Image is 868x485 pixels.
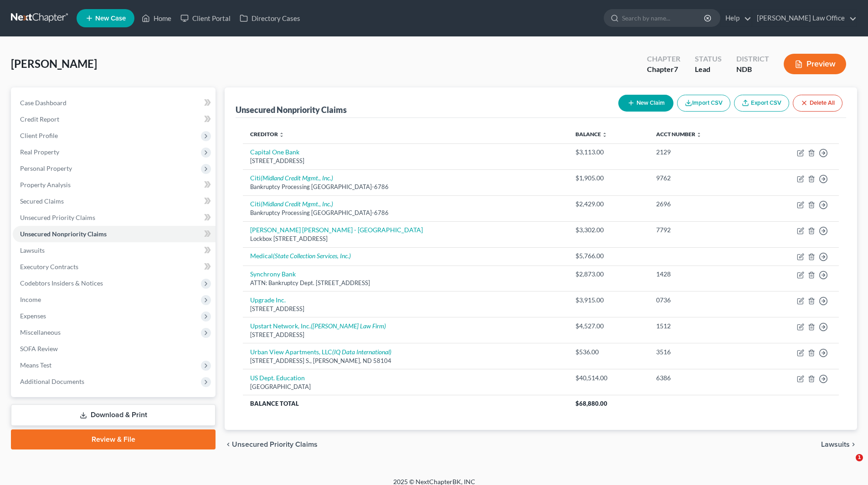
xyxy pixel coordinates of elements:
div: [STREET_ADDRESS] [250,157,561,165]
span: Client Profile [20,132,58,139]
i: chevron_right [850,441,857,448]
div: $3,113.00 [575,148,642,157]
button: New Claim [618,95,673,112]
button: Delete All [793,95,842,112]
i: chevron_left [225,441,232,448]
a: Medical(State Collection Services, Inc.) [250,252,351,260]
span: $68,880.00 [575,400,607,407]
span: Lawsuits [821,441,850,448]
div: [STREET_ADDRESS] S., [PERSON_NAME], ND 58104 [250,357,561,365]
a: Directory Cases [235,10,305,26]
span: Unsecured Priority Claims [20,214,95,221]
div: Chapter [647,54,680,64]
span: New Case [95,15,126,22]
div: $2,873.00 [575,270,642,279]
div: [STREET_ADDRESS] [250,305,561,313]
i: (State Collection Services, Inc.) [273,252,351,260]
span: Personal Property [20,164,72,172]
a: Export CSV [734,95,789,112]
a: Credit Report [13,111,216,128]
div: 1512 [656,322,746,331]
span: Codebtors Insiders & Notices [20,279,103,287]
span: 1 [856,454,863,461]
a: Home [137,10,176,26]
a: Review & File [11,429,216,449]
div: 6386 [656,373,746,383]
a: Acct Number unfold_more [656,131,702,138]
button: Lawsuits chevron_right [821,441,857,448]
div: $5,766.00 [575,251,642,260]
a: Urban View Apartments, LLC(IQ Data International) [250,348,391,356]
i: unfold_more [279,132,284,138]
iframe: Intercom live chat [837,454,859,476]
span: [PERSON_NAME] [11,57,97,70]
div: $3,915.00 [575,296,642,305]
span: Case Dashboard [20,99,67,107]
a: Unsecured Priority Claims [13,209,216,226]
div: 3516 [656,347,746,357]
div: [GEOGRAPHIC_DATA] [250,383,561,391]
a: Help [721,10,751,26]
a: Unsecured Nonpriority Claims [13,226,216,242]
div: Bankruptcy Processing [GEOGRAPHIC_DATA]-6786 [250,209,561,217]
span: Additional Documents [20,378,84,385]
a: SOFA Review [13,341,216,357]
span: 7 [674,65,678,73]
span: Unsecured Priority Claims [232,441,318,448]
a: Citi(Midland Credit Mgmt., Inc.) [250,200,333,208]
div: [STREET_ADDRESS] [250,331,561,339]
div: Status [695,54,722,64]
a: Upgrade Inc. [250,296,286,304]
span: Means Test [20,361,51,369]
div: Unsecured Nonpriority Claims [236,104,347,115]
div: 0736 [656,296,746,305]
i: (IQ Data International) [332,348,391,356]
a: Secured Claims [13,193,216,209]
a: Capital One Bank [250,148,299,156]
i: unfold_more [696,132,702,138]
a: Client Portal [176,10,235,26]
a: Property Analysis [13,177,216,193]
span: SOFA Review [20,345,58,352]
button: chevron_left Unsecured Priority Claims [225,441,318,448]
span: Miscellaneous [20,328,61,336]
div: $2,429.00 [575,199,642,209]
span: Lawsuits [20,246,45,254]
div: NDB [736,64,769,75]
a: Lawsuits [13,242,216,259]
a: Download & Print [11,404,216,426]
button: Import CSV [677,95,730,112]
div: Lockbox [STREET_ADDRESS] [250,235,561,243]
span: Secured Claims [20,197,64,205]
span: Real Property [20,148,59,156]
span: Unsecured Nonpriority Claims [20,230,107,238]
span: Income [20,296,41,303]
a: [PERSON_NAME] Law Office [752,10,857,26]
i: (Midland Credit Mgmt., Inc.) [261,200,333,208]
div: $3,302.00 [575,225,642,235]
a: Upstart Network, Inc.([PERSON_NAME] Law Firm) [250,322,386,330]
div: Chapter [647,64,680,75]
a: Executory Contracts [13,259,216,275]
div: 1428 [656,270,746,279]
a: Balance unfold_more [575,131,607,138]
div: 7792 [656,225,746,235]
a: [PERSON_NAME] [PERSON_NAME] - [GEOGRAPHIC_DATA] [250,226,423,234]
i: (Midland Credit Mgmt., Inc.) [261,174,333,182]
div: District [736,54,769,64]
div: $1,905.00 [575,174,642,183]
i: ([PERSON_NAME] Law Firm) [311,322,386,330]
div: Bankruptcy Processing [GEOGRAPHIC_DATA]-6786 [250,183,561,191]
div: 9762 [656,174,746,183]
div: $4,527.00 [575,322,642,331]
div: Lead [695,64,722,75]
a: Case Dashboard [13,95,216,111]
a: Creditor unfold_more [250,131,284,138]
div: 2696 [656,199,746,209]
div: 2129 [656,148,746,157]
a: Citi(Midland Credit Mgmt., Inc.) [250,174,333,182]
span: Property Analysis [20,181,71,189]
span: Executory Contracts [20,263,78,271]
th: Balance Total [243,395,568,412]
a: Synchrony Bank [250,270,296,278]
